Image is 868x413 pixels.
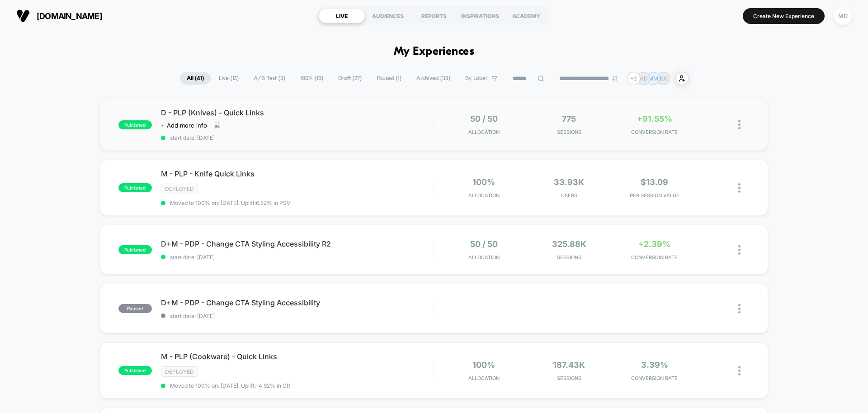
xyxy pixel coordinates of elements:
[161,134,434,141] span: start date: [DATE]
[161,313,434,319] span: start date: [DATE]
[638,239,670,249] span: +2.39%
[180,72,211,85] span: All ( 41 )
[247,72,292,85] span: A/B Test ( 3 )
[161,254,434,261] span: start date: [DATE]
[468,375,500,381] span: Allocation
[365,9,411,23] div: AUDIENCES
[660,75,667,82] p: KA
[472,177,495,187] span: 100%
[529,129,610,135] span: Sessions
[637,114,672,123] span: +91.55%
[552,239,586,249] span: 325.88k
[562,114,576,123] span: 775
[639,75,648,82] p: MD
[529,254,610,261] span: Sessions
[118,183,152,192] span: published
[472,360,495,370] span: 100%
[468,254,500,261] span: Allocation
[16,9,30,23] img: Visually logo
[161,298,434,307] span: D+M - PDP - Change CTA Styling Accessibility
[627,72,640,85] div: + 2
[161,169,434,178] span: M - PLP - Knife Quick Links
[37,11,102,21] span: [DOMAIN_NAME]
[834,7,852,25] div: MD
[468,129,500,135] span: Allocation
[529,375,610,381] span: Sessions
[614,254,695,261] span: CONVERSION RATE
[161,122,207,129] span: + Add more info
[470,239,498,249] span: 50 / 50
[468,192,500,199] span: Allocation
[212,72,245,85] span: Live ( 13 )
[411,9,457,23] div: REPORTS
[319,9,365,23] div: LIVE
[641,177,668,187] span: $13.09
[161,352,434,361] span: M - PLP (Cookware) - Quick Links
[738,304,741,313] img: close
[503,9,549,23] div: ACADEMY
[170,199,290,206] span: Moved to 100% on: [DATE] . Uplift: 6.52% in PSV
[738,120,741,129] img: close
[293,72,330,85] span: 100% ( 10 )
[118,366,152,375] span: published
[465,75,487,82] span: By Label
[394,45,475,58] h1: My Experiences
[118,304,152,313] span: paused
[170,382,290,389] span: Moved to 100% on: [DATE] . Uplift: -4.92% in CR
[118,120,152,129] span: published
[738,245,741,255] img: close
[641,360,668,370] span: 3.39%
[14,9,105,23] button: [DOMAIN_NAME]
[831,7,854,25] button: MD
[161,184,198,194] span: Deployed
[331,72,368,85] span: Draft ( 27 )
[161,239,434,248] span: D+M - PDP - Change CTA Styling Accessibility R2
[457,9,503,23] div: INSPIRATIONS
[738,183,741,193] img: close
[738,366,741,375] img: close
[161,366,198,377] span: Deployed
[648,75,658,82] p: MM
[118,245,152,254] span: published
[553,360,585,370] span: 187.43k
[612,76,618,81] img: end
[614,375,695,381] span: CONVERSION RATE
[529,192,610,199] span: Users
[554,177,584,187] span: 33.93k
[161,108,434,117] span: D - PLP (Knives) - Quick Links
[470,114,498,123] span: 50 / 50
[370,72,408,85] span: Paused ( 1 )
[410,72,457,85] span: Archived ( 33 )
[743,8,825,24] button: Create New Experience
[614,129,695,135] span: CONVERSION RATE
